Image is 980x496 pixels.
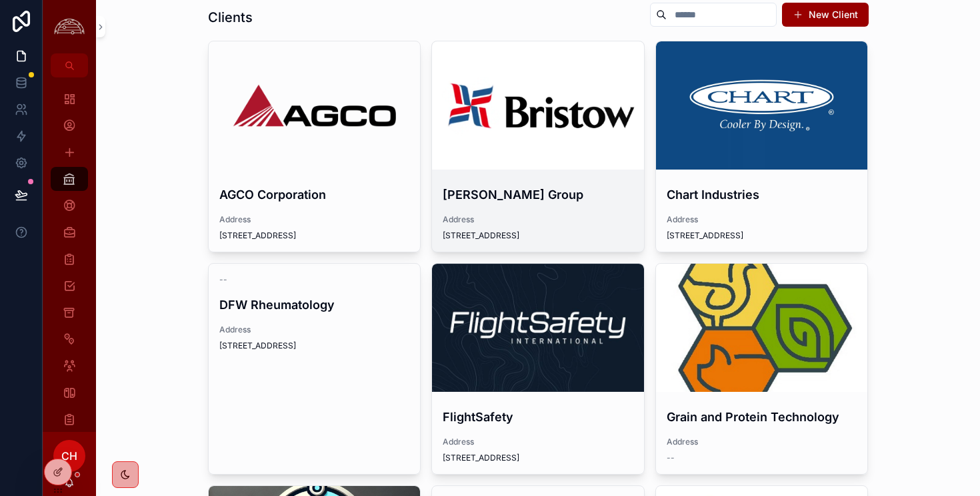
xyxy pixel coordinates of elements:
a: [PERSON_NAME] GroupAddress[STREET_ADDRESS] [431,41,645,252]
div: 1633977066381.jpeg [432,264,644,392]
span: [STREET_ADDRESS] [443,453,633,463]
a: FlightSafetyAddress[STREET_ADDRESS] [431,263,645,475]
h1: Clients [208,8,253,27]
span: [STREET_ADDRESS] [219,230,410,241]
button: New Client [782,3,869,27]
div: scrollable content [43,77,96,432]
a: AGCO CorporationAddress[STREET_ADDRESS] [208,41,421,252]
a: --DFW RheumatologyAddress[STREET_ADDRESS] [208,263,421,475]
span: CH [61,448,77,464]
h4: FlightSafety [443,408,633,426]
span: Address [667,437,857,447]
img: App logo [51,17,88,37]
a: Chart IndustriesAddress[STREET_ADDRESS] [655,41,869,252]
h4: Chart Industries [667,186,857,204]
a: Grain and Protein TechnologyAddress-- [655,263,869,475]
h4: Grain and Protein Technology [667,408,857,426]
span: Address [443,214,633,225]
span: Address [219,214,410,225]
div: channels4_profile.jpg [656,264,868,392]
h4: AGCO Corporation [219,186,410,204]
h4: DFW Rheumatology [219,296,410,314]
div: Bristow-Logo.png [432,41,644,170]
span: -- [667,453,675,463]
span: Address [219,324,410,335]
span: [STREET_ADDRESS] [667,230,857,241]
div: 1426109293-7d24997d20679e908a7df4e16f8b392190537f5f73e5c021cd37739a270e5c0f-d.png [656,41,868,170]
div: AGCO-Logo.wine-2.png [209,41,421,170]
h4: [PERSON_NAME] Group [443,186,633,204]
span: [STREET_ADDRESS] [443,230,633,241]
span: Address [667,214,857,225]
span: [STREET_ADDRESS] [219,340,410,351]
span: Address [443,437,633,447]
span: -- [219,274,227,285]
